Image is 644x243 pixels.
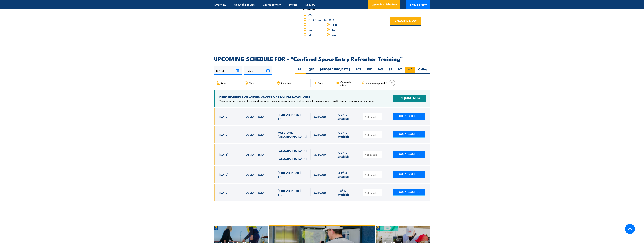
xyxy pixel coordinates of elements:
span: [PERSON_NAME] - SA [278,170,307,178]
a: VIC [308,33,313,37]
span: 11 of 12 available [337,188,355,196]
input: To date [244,66,272,75]
span: Location [281,82,291,85]
span: [DATE] [219,172,228,176]
label: TAS [375,67,386,74]
span: [PERSON_NAME] - SA [278,188,307,196]
label: SA [386,67,395,74]
button: BOOK COURSE [393,151,425,158]
label: ACT [353,67,364,74]
h4: NEED TRAINING FOR LARGER GROUPS OR MULTIPLE LOCATIONS? [219,95,375,98]
a: [GEOGRAPHIC_DATA] [308,18,336,22]
span: MULGRAVE - [GEOGRAPHIC_DATA] [278,131,307,138]
label: QLD [306,67,317,74]
label: Online [415,67,430,74]
span: 08:30 - 16:30 [246,190,264,194]
button: ENQUIRE NOW [393,95,425,102]
span: 10 of 12 available [337,131,355,138]
span: Cost [318,82,323,85]
span: 08:30 - 16:30 [246,133,264,136]
span: [DATE] [219,115,228,118]
label: ALL [295,67,306,74]
button: BOOK COURSE [393,113,425,120]
a: NT [308,23,312,27]
span: [DATE] [219,190,228,194]
label: VIC [364,67,375,74]
span: 12 of 12 available [337,170,355,178]
span: $350.00 [314,172,326,176]
p: We offer onsite training, training at our centres, multisite solutions as well as online training... [219,99,375,102]
button: ENQUIRE NOW [390,17,421,26]
span: Date [221,82,226,85]
span: 08:30 - 16:30 [246,115,264,118]
span: [DATE] [219,133,228,136]
span: $350.00 [314,133,326,136]
span: 10 of 12 available [337,113,355,120]
span: Available spots [340,80,357,86]
span: 10 of 12 available [337,151,355,159]
button: BOOK COURSE [393,189,425,196]
span: [GEOGRAPHIC_DATA] - [GEOGRAPHIC_DATA] [278,149,307,160]
input: From date [214,66,242,75]
span: $350.00 [314,190,326,194]
input: # of people [364,191,381,194]
button: BOOK COURSE [393,131,425,138]
span: [PERSON_NAME] - SA [278,113,307,120]
span: 08:30 - 16:30 [246,152,264,156]
span: How many people? [366,82,388,85]
input: # of people [364,153,381,156]
a: SA [308,28,312,32]
span: $350.00 [314,152,326,156]
span: Time [249,82,254,85]
a: ACT [308,12,314,16]
input: # of people [364,115,381,118]
h2: UPCOMING SCHEDULE FOR - "Confined Space Entry Refresher Training" [214,56,430,61]
a: TAS [332,28,337,32]
input: # of people [364,133,381,136]
a: WA [332,33,336,37]
span: 08:30 - 16:30 [246,172,264,176]
span: [DATE] [219,152,228,156]
span: $350.00 [314,115,326,118]
label: WA [405,67,415,74]
label: [GEOGRAPHIC_DATA] [317,67,353,74]
button: BOOK COURSE [393,171,425,178]
input: # of people [364,173,381,176]
label: NT [395,67,405,74]
a: QLD [332,23,337,27]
